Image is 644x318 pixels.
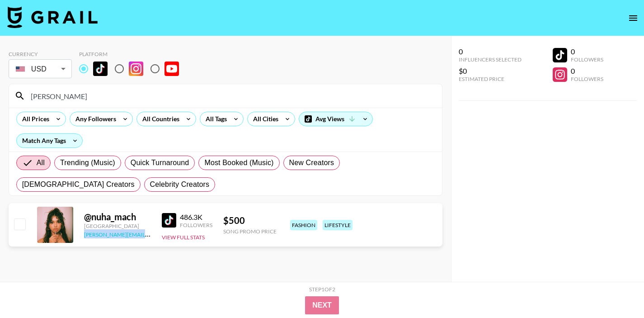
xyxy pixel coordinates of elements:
div: Song Promo Price [223,228,277,235]
span: Celebrity Creators [150,179,210,190]
div: All Prices [17,112,51,126]
div: [GEOGRAPHIC_DATA] [84,223,151,229]
iframe: Drift Widget Chat Controller [599,273,633,307]
img: TikTok [162,213,176,228]
div: Any Followers [70,112,118,126]
img: Grail Talent [7,6,98,28]
span: Most Booked (Music) [204,157,273,168]
div: All Cities [248,112,280,126]
div: USD [10,61,70,77]
button: Next [305,296,339,314]
div: Step 1 of 2 [309,286,335,293]
div: $ 500 [223,215,277,226]
div: $0 [459,66,522,76]
div: Estimated Price [459,76,522,82]
span: All [37,157,45,168]
div: 0 [571,66,603,76]
div: All Tags [200,112,229,126]
img: YouTube [165,62,179,76]
span: [DEMOGRAPHIC_DATA] Creators [22,179,135,190]
div: All Countries [137,112,181,126]
div: Influencers Selected [459,56,522,63]
div: 0 [459,47,522,56]
div: Avg Views [299,112,372,126]
a: [PERSON_NAME][EMAIL_ADDRESS][DOMAIN_NAME] [84,229,218,238]
div: Followers [571,76,603,82]
input: Search by User Name [25,89,437,103]
img: Instagram [129,62,143,76]
div: Currency [9,51,72,57]
div: @ nuha_mach [84,211,151,223]
div: Platform [79,51,186,57]
div: Match Any Tags [17,134,82,147]
div: fashion [290,220,317,230]
span: Quick Turnaround [131,157,189,168]
div: 486.3K [180,213,212,222]
button: View Full Stats [162,234,205,241]
div: lifestyle [323,220,353,230]
img: TikTok [93,62,108,76]
span: New Creators [289,157,334,168]
button: open drawer [624,9,642,27]
div: 0 [571,47,603,56]
span: Trending (Music) [60,157,115,168]
div: Followers [180,222,212,228]
div: Followers [571,56,603,63]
